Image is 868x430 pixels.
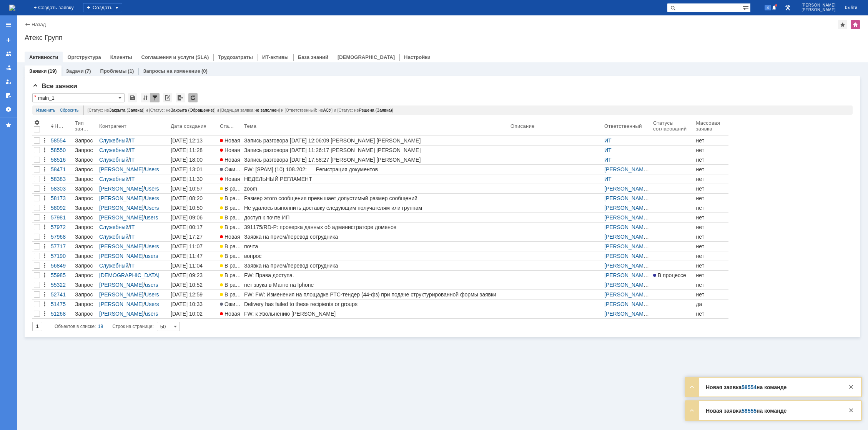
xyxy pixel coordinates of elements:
[145,243,159,249] a: Users
[49,213,73,222] a: 57981
[604,234,649,240] a: [PERSON_NAME]
[696,243,727,249] div: нет
[694,223,728,232] a: нет
[51,263,72,269] div: 56849
[99,157,128,163] a: Служебный
[243,290,509,299] a: FW: FW: Изменения на площадке РТС-тендер (44-фз) при подаче структурированной формы заявки
[262,54,289,60] a: ИТ-активы
[75,282,96,288] div: Запрос на обслуживание
[696,224,727,230] div: нет
[169,242,218,251] a: [DATE] 11:07
[51,234,72,240] div: 57968
[838,20,847,29] div: Добавить в избранное
[99,224,128,230] a: Служебный
[169,118,218,136] th: Дата создания
[99,186,143,192] a: [PERSON_NAME]
[99,263,128,269] a: Служебный
[75,205,96,211] div: Запрос на обслуживание
[150,93,160,102] div: Фильтрация...
[244,214,507,221] div: доступ к почте ИП
[169,165,218,174] a: [DATE] 13:01
[244,234,507,240] div: Заявка на прием/перевод сотрудника
[75,176,96,182] div: Запрос на обслуживание
[220,272,247,278] span: В работе
[243,184,509,193] a: zoom
[243,261,509,270] a: Заявка на прием/перевод сотрудника
[99,176,128,182] a: Служебный
[171,137,203,144] div: [DATE] 12:13
[694,213,728,222] a: нет
[171,253,203,259] div: [DATE] 11:47
[169,146,218,155] a: [DATE] 11:28
[51,224,72,230] div: 57972
[604,282,649,288] a: [PERSON_NAME]
[2,62,15,74] a: Заявки в моей ответственности
[694,242,728,251] a: нет
[145,186,159,192] a: Users
[243,271,509,280] a: FW: Права доступа.
[783,3,792,12] a: Перейти в интерфейс администратора
[145,282,158,288] a: users
[29,68,47,74] a: Заявки
[73,280,98,289] a: Запрос на обслуживание
[220,147,240,153] span: Новая
[99,166,143,172] a: [PERSON_NAME]
[73,203,98,212] a: Запрос на обслуживание
[653,272,686,278] span: В процессе
[169,155,218,164] a: [DATE] 18:00
[652,271,694,280] a: В процессе
[49,194,73,203] a: 58173
[696,263,727,269] div: нет
[604,214,649,221] a: [PERSON_NAME]
[171,166,203,172] div: [DATE] 13:01
[244,195,507,201] div: Размер этого сообщения превышает допустимый размер сообщений
[73,213,98,222] a: Запрос на обслуживание
[98,118,169,136] th: Контрагент
[49,290,73,299] a: 52741
[696,120,721,132] div: Массовая заявка
[244,263,507,269] div: Заявка на прием/перевод сотрудника
[243,118,509,136] th: Тема
[49,165,73,174] a: 58471
[851,20,860,29] div: Изменить домашнюю страницу
[130,176,135,182] a: IT
[73,118,98,136] th: Тип заявки
[694,194,728,203] a: нет
[171,205,203,211] div: [DATE] 10:50
[49,280,73,289] a: 55322
[243,251,509,261] a: вопрос
[49,271,73,280] a: 55985
[696,214,727,221] div: нет
[73,242,98,251] a: Запрос на обслуживание
[169,194,218,203] a: [DATE] 08:20
[218,203,243,212] a: В работе
[218,290,243,299] a: В работе
[60,105,79,115] a: Сбросить
[169,261,218,270] a: [DATE] 11:04
[73,155,98,164] a: Запрос на обслуживание
[73,261,98,270] a: Запрос на обслуживание
[604,272,649,278] a: [PERSON_NAME]
[220,243,247,249] span: В работе
[130,147,135,153] a: IT
[99,195,143,201] a: [PERSON_NAME]
[169,174,218,184] a: [DATE] 11:30
[694,184,728,193] a: нет
[604,224,649,230] a: [PERSON_NAME]
[143,68,200,74] a: Запросы на изменение
[244,137,507,144] div: Запись разговора [DATE] 12:06:09 [PERSON_NAME] [PERSON_NAME]
[36,105,55,115] a: Изменить
[220,253,247,259] span: В работе
[696,195,727,201] div: нет
[83,3,122,12] div: Создать
[145,214,158,221] a: users
[51,137,72,144] div: 58554
[32,22,46,27] a: Назад
[171,123,208,129] div: Дата создания
[75,224,96,230] div: Запрос на обслуживание
[171,282,203,288] div: [DATE] 10:52
[99,137,128,144] a: Служебный
[73,174,98,184] a: Запрос на обслуживание
[51,205,72,211] div: 58092
[694,261,728,270] a: нет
